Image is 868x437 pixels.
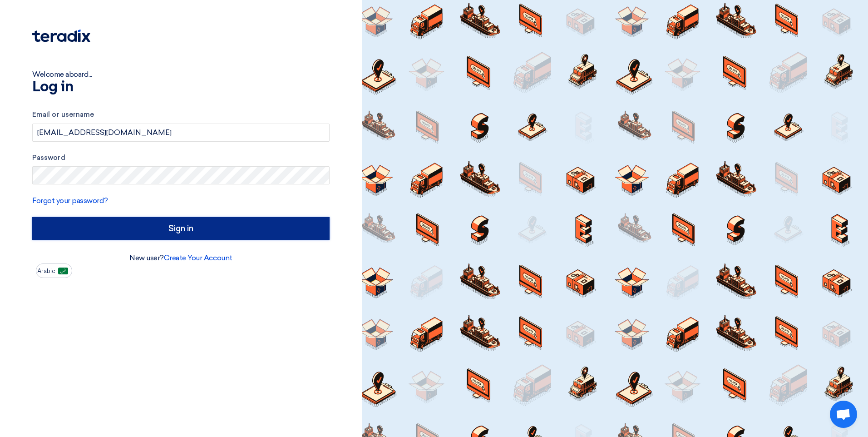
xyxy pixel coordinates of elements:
[32,80,330,94] h1: Log in
[58,268,68,274] img: ar-AR.png
[32,124,330,142] input: Enter your business email or username
[32,196,108,205] a: Forgot your password?
[32,30,90,42] img: Teradix logo
[37,268,55,274] span: Arabic
[129,253,232,262] font: New user?
[36,263,72,278] button: Arabic
[32,69,330,80] div: Welcome aboard...
[32,153,330,163] label: Password
[164,253,232,262] a: Create Your Account
[830,401,857,428] div: Open chat
[32,217,330,240] input: Sign in
[32,109,330,120] label: Email or username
